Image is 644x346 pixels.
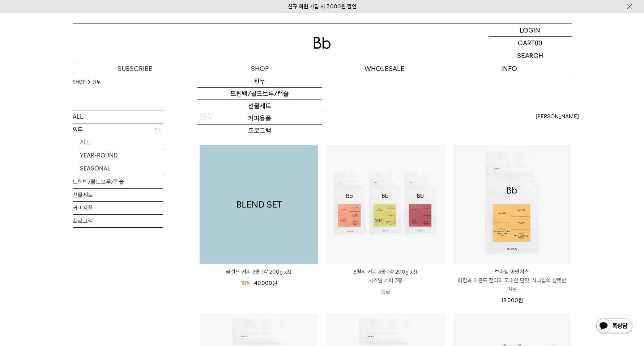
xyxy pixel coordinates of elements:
a: 블렌드 커피 3종 (각 200g x3) [200,145,318,264]
a: LOGIN [489,24,572,37]
a: SHOP [197,62,322,75]
span: 원 [272,280,277,286]
a: CART (0) [489,37,572,49]
p: 원두 [73,123,163,136]
a: SUBSCRIBE [73,62,197,75]
img: 로고 [314,37,331,49]
a: SEASONAL [80,162,163,175]
span: 18,000 [501,297,523,304]
a: 드립백/콜드브루/캡슐 [73,176,163,188]
p: 8월의 커피 3종 (각 200g x3) [326,267,445,276]
a: 브라질 아란치스 피칸과 아몬드 캔디의 고소한 단맛, 사과칩의 산뜻한 여운 [453,267,571,294]
a: 신규 회원 가입 시 3,000원 할인 [288,3,357,10]
p: 품절 [326,285,445,299]
p: INFO [447,62,572,75]
a: 블렌드 커피 3종 (각 200g x3) [200,267,318,276]
p: 시즈널 커피 3종 [326,276,445,285]
a: 드립백/콜드브루/캡슐 [197,88,322,100]
a: ALL [80,136,163,149]
a: 선물세트 [73,189,163,201]
span: 40,000 [254,280,277,286]
p: SEARCH [517,49,543,62]
p: 브라질 아란치스 [453,267,571,276]
a: ALL [73,110,163,123]
a: 선물세트 [197,100,322,112]
a: YEAR-ROUND [80,149,163,162]
img: 카카오톡 채널 1:1 채팅 버튼 [596,318,633,335]
p: CART [518,37,535,49]
a: 커피용품 [73,202,163,214]
a: SHOP [73,79,85,86]
a: 커피용품 [197,112,322,125]
img: 브라질 아란치스 [453,145,571,264]
div: 18% [241,279,251,287]
a: 프로그램 [73,215,163,227]
p: 피칸과 아몬드 캔디의 고소한 단맛, 사과칩의 산뜻한 여운 [453,276,571,294]
img: 1000001179_add2_053.png [200,145,318,264]
span: 원 [518,297,523,304]
img: 8월의 커피 3종 (각 200g x3) [326,145,445,264]
p: WHOLESALE [322,62,447,75]
span: [PERSON_NAME] [536,112,579,121]
a: 원두 [197,75,322,88]
a: 프로그램 [197,125,322,137]
p: LOGIN [520,24,540,36]
a: 8월의 커피 3종 (각 200g x3) 시즈널 커피 3종 [326,267,445,285]
a: 원두 [93,79,101,86]
p: (0) [535,37,542,49]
